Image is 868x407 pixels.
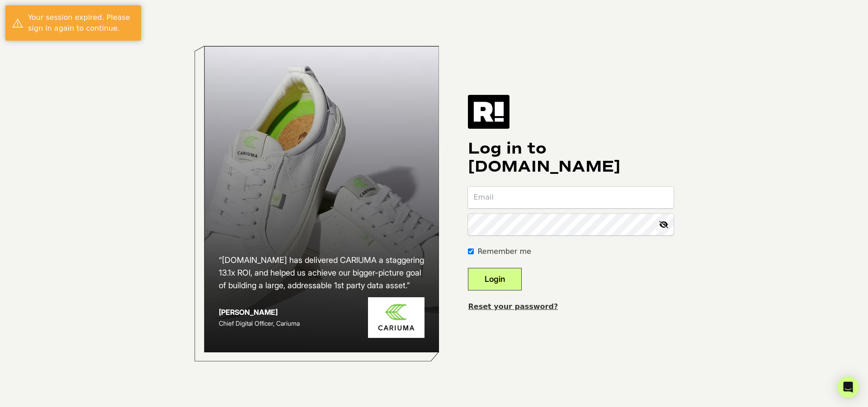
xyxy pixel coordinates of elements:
div: Your session expired. Please sign in again to continue. [28,12,134,34]
button: Login [468,268,522,290]
h2: “[DOMAIN_NAME] has delivered CARIUMA a staggering 13.1x ROI, and helped us achieve our bigger-pic... [219,254,425,292]
input: Email [468,187,674,208]
a: Reset your password? [468,302,558,311]
span: Chief Digital Officer, Cariuma [219,319,300,327]
strong: [PERSON_NAME] [219,308,278,317]
img: Retention.com [468,95,509,128]
div: Open Intercom Messenger [837,376,859,398]
label: Remember me [477,246,531,257]
img: Cariuma [368,297,425,338]
h1: Log in to [DOMAIN_NAME] [468,140,674,176]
